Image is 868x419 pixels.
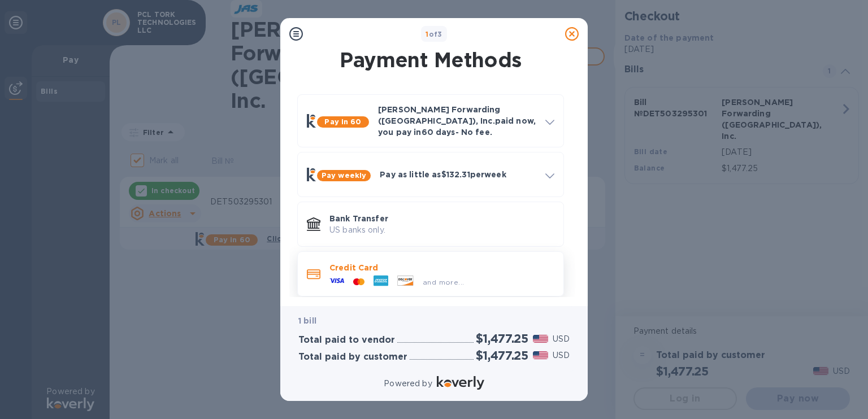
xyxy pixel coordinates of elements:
[476,348,528,363] h2: $1,477.25
[329,262,554,273] p: Credit Card
[553,333,570,345] p: USD
[533,335,548,343] img: USD
[324,117,361,126] b: Pay in 60
[378,104,536,138] p: [PERSON_NAME] Forwarding ([GEOGRAPHIC_DATA]), Inc. paid now, you pay in 60 days - No fee.
[295,48,566,72] h1: Payment Methods
[298,335,395,346] h3: Total paid to vendor
[426,30,442,38] b: of 3
[322,171,366,180] b: Pay weekly
[553,350,570,361] p: USD
[437,376,484,390] img: Logo
[380,169,536,180] p: Pay as little as $132.31 per week
[384,378,432,390] p: Powered by
[426,30,428,38] span: 1
[298,352,407,363] h3: Total paid by customer
[476,331,528,346] h2: $1,477.25
[329,213,554,224] p: Bank Transfer
[329,224,554,236] p: US banks only.
[423,278,464,286] span: and more...
[533,351,548,359] img: USD
[298,316,316,325] b: 1 bill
